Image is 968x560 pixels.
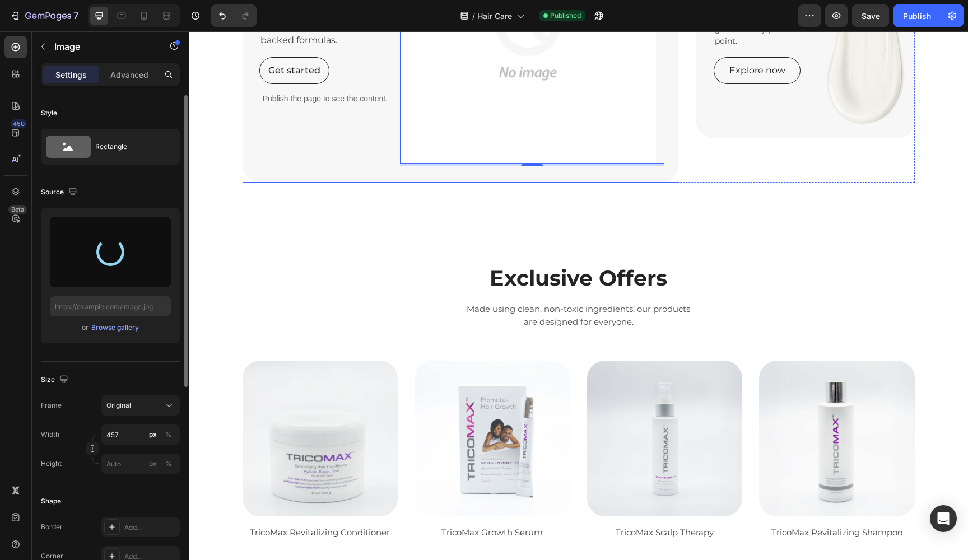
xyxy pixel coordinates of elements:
div: 450 [11,119,27,128]
div: Style [41,108,57,118]
label: Frame [41,400,62,410]
p: Image [54,40,150,53]
button: Browse gallery [91,322,139,333]
label: Height [41,459,62,469]
div: Rectangle [95,134,164,160]
div: Open Intercom Messenger [930,505,957,532]
input: https://example.com/image.jpg [50,296,171,316]
img: TricoMax Scalp Therapy [398,329,554,485]
button: px [162,428,175,441]
p: Advanced [110,69,148,81]
a: TricoMax Growth Serum [226,494,381,509]
a: TricoMax Revitalizing Conditioner [54,329,210,485]
div: Border [41,522,63,532]
span: or [82,321,89,334]
div: px [149,459,157,469]
button: 7 [4,4,83,27]
div: Source [41,185,80,200]
button: % [146,457,160,470]
span: Hair Care [477,10,512,22]
a: TricoMax Scalp Therapy [398,494,554,509]
div: Browse gallery [91,323,139,333]
div: Publish [903,10,931,22]
span: Original [106,400,131,410]
div: Add... [124,522,177,533]
button: px [162,457,175,470]
div: Beta [8,205,27,214]
p: Settings [55,69,87,81]
div: % [165,459,172,469]
span: Published [550,11,581,21]
div: Size [41,372,71,388]
button: % [146,428,160,441]
button: Save [852,4,889,27]
img: TricoMax Growth Serum [226,329,381,485]
div: px [149,430,157,440]
img: TricoMax Revitalizing Shampoo [570,329,726,485]
p: Made using clean, non-toxic ingredients, our products are designed for everyone. [271,272,509,297]
a: TricoMax Revitalizing Shampoo [570,494,726,509]
p: 7 [73,9,78,22]
button: Original [101,395,180,416]
span: / [472,10,475,22]
a: Explore now [525,26,612,53]
a: TricoMax Revitalizing Conditioner [54,494,210,509]
input: px% [101,424,180,445]
img: TricoMax Revitalizing Conditioner jar for hydration and repair of thinning, fine, or damaged hair... [54,329,210,485]
div: Undo/Redo [211,4,257,27]
div: Shape [41,496,61,506]
p: Exclusive Offers [271,233,509,260]
iframe: Design area [189,31,968,560]
span: Save [862,11,880,21]
button: Publish [893,4,941,27]
label: Width [41,430,59,440]
p: Explore now [541,32,597,46]
div: % [165,430,172,440]
input: px% [101,454,180,474]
